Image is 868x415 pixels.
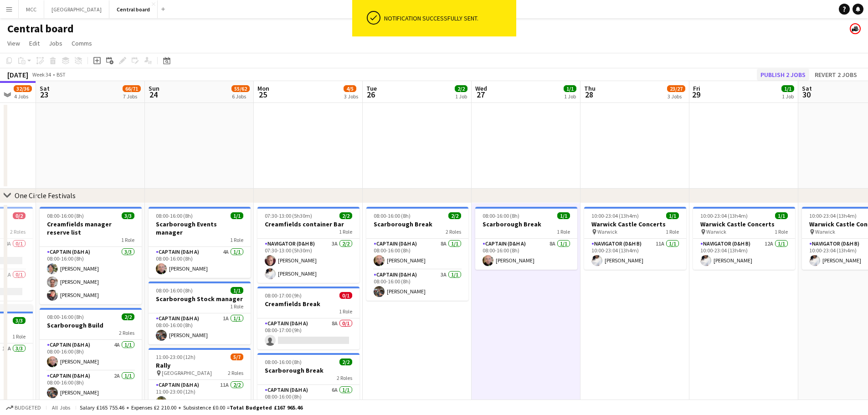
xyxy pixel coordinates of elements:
[149,207,251,278] app-job-card: 08:00-16:00 (8h)1/1Scarborough Events manager1 RoleCaptain (D&H A)4A1/108:00-16:00 (8h)[PERSON_NAME]
[366,270,468,301] app-card-role: Captain (D&H A)3A1/108:00-16:00 (8h)[PERSON_NAME]
[122,212,134,219] span: 3/3
[475,220,577,228] h3: Scarborough Break
[123,93,140,100] div: 7 Jobs
[13,317,26,324] span: 3/3
[122,313,134,320] span: 2/2
[366,239,468,270] app-card-role: Captain (D&H A)8A1/108:00-16:00 (8h)[PERSON_NAME]
[344,85,356,92] span: 4/5
[366,207,468,301] app-job-card: 08:00-16:00 (8h)2/2Scarborough Break2 RolesCaptain (D&H A)8A1/108:00-16:00 (8h)[PERSON_NAME]Capta...
[781,85,794,92] span: 1/1
[339,359,352,365] span: 2/2
[231,354,243,360] span: 5/7
[802,84,812,92] span: Sat
[40,247,142,304] app-card-role: Captain (D&H A)3/308:00-16:00 (8h)[PERSON_NAME][PERSON_NAME][PERSON_NAME]
[5,403,42,413] button: Budgeted
[12,333,26,340] span: 1 Role
[232,93,249,100] div: 6 Jobs
[366,220,468,228] h3: Scarborough Break
[666,228,679,235] span: 1 Role
[775,212,788,219] span: 1/1
[26,37,43,49] a: Edit
[231,287,243,294] span: 1/1
[591,212,639,219] span: 10:00-23:04 (13h4m)
[474,89,487,100] span: 27
[584,84,596,92] span: Thu
[13,212,26,219] span: 0/2
[339,308,352,315] span: 1 Role
[668,93,685,100] div: 3 Jobs
[557,228,570,235] span: 1 Role
[850,23,861,34] app-user-avatar: Henrietta Hovanyecz
[68,37,96,49] a: Comms
[811,69,861,81] button: Revert 2 jobs
[693,220,795,228] h3: Warwick Castle Concerts
[584,239,686,270] app-card-role: Navigator (D&H B)11A1/110:00-23:04 (13h4m)[PERSON_NAME]
[564,85,576,92] span: 1/1
[40,340,142,371] app-card-role: Captain (D&H A)4A1/108:00-16:00 (8h)[PERSON_NAME]
[231,85,250,92] span: 55/62
[344,93,358,100] div: 3 Jobs
[475,207,577,270] div: 08:00-16:00 (8h)1/1Scarborough Break1 RoleCaptain (D&H A)8A1/108:00-16:00 (8h)[PERSON_NAME]
[475,84,487,92] span: Wed
[584,207,686,270] app-job-card: 10:00-23:04 (13h4m)1/1Warwick Castle Concerts Warwick1 RoleNavigator (D&H B)11A1/110:00-23:04 (13...
[149,282,251,344] div: 08:00-16:00 (8h)1/1Scarborough Stock manager1 RoleCaptain (D&H A)1A1/108:00-16:00 (8h)[PERSON_NAME]
[366,84,377,92] span: Tue
[230,404,303,411] span: Total Budgeted £167 965.46
[257,207,360,283] app-job-card: 07:30-13:00 (5h30m)2/2Creamfields container Bar1 RoleNavigator (D&H B)3A2/207:30-13:00 (5h30m)[PE...
[265,212,312,219] span: 07:30-13:00 (5h30m)
[339,228,352,235] span: 1 Role
[564,93,576,100] div: 1 Job
[384,14,513,22] div: Notification successfully sent.
[162,369,212,376] span: [GEOGRAPHIC_DATA]
[265,292,302,299] span: 08:00-17:00 (9h)
[455,93,467,100] div: 1 Job
[448,212,461,219] span: 2/2
[7,39,20,47] span: View
[706,228,726,235] span: Warwick
[584,220,686,228] h3: Warwick Castle Concerts
[693,239,795,270] app-card-role: Navigator (D&H B)12A1/110:00-23:04 (13h4m)[PERSON_NAME]
[693,207,795,270] app-job-card: 10:00-23:04 (13h4m)1/1Warwick Castle Concerts Warwick1 RoleNavigator (D&H B)12A1/110:00-23:04 (13...
[782,93,794,100] div: 1 Job
[119,329,134,336] span: 2 Roles
[40,308,142,402] app-job-card: 08:00-16:00 (8h)2/2Scarborough Build2 RolesCaptain (D&H A)4A1/108:00-16:00 (8h)[PERSON_NAME]Capta...
[256,89,269,100] span: 25
[30,71,53,78] span: Week 34
[109,0,158,18] button: Central board
[7,22,74,36] h1: Central board
[230,236,243,243] span: 1 Role
[38,89,50,100] span: 23
[257,287,360,349] app-job-card: 08:00-17:00 (9h)0/1Creamfields Break1 RoleCaptain (D&H A)8A0/108:00-17:00 (9h)
[257,84,269,92] span: Mon
[149,361,251,369] h3: Rally
[40,371,142,402] app-card-role: Captain (D&H A)2A1/108:00-16:00 (8h)[PERSON_NAME]
[149,313,251,344] app-card-role: Captain (D&H A)1A1/108:00-16:00 (8h)[PERSON_NAME]
[4,37,24,49] a: View
[123,85,141,92] span: 66/71
[597,228,617,235] span: Warwick
[40,84,50,92] span: Sat
[257,239,360,283] app-card-role: Navigator (D&H B)3A2/207:30-13:00 (5h30m)[PERSON_NAME][PERSON_NAME]
[147,89,159,100] span: 24
[45,37,66,49] a: Jobs
[121,236,134,243] span: 1 Role
[44,0,109,18] button: [GEOGRAPHIC_DATA]
[80,404,303,411] div: Salary £165 755.46 + Expenses £2 210.00 + Subsistence £0.00 =
[7,70,28,79] div: [DATE]
[809,212,857,219] span: 10:00-23:04 (13h4m)
[693,84,700,92] span: Fri
[230,303,243,310] span: 1 Role
[757,69,809,81] button: Publish 2 jobs
[339,292,352,299] span: 0/1
[228,369,243,376] span: 2 Roles
[40,321,142,329] h3: Scarborough Build
[257,318,360,349] app-card-role: Captain (D&H A)8A0/108:00-17:00 (9h)
[156,354,195,360] span: 11:00-23:00 (12h)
